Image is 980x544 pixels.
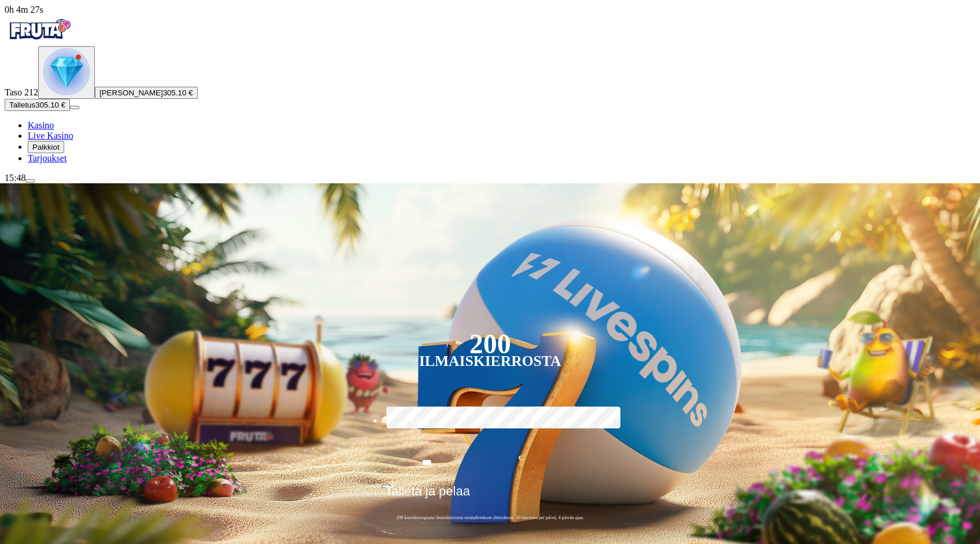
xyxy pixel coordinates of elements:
[28,141,64,153] button: reward iconPalkkiot
[70,106,79,109] button: menu
[163,88,193,97] span: 305.10 €
[385,484,470,507] span: Talleta ja pelaa
[28,153,66,163] a: gift-inverted iconTarjoukset
[43,48,90,95] img: level unlocked
[28,120,54,130] a: diamond iconKasino
[5,36,74,46] a: Fruta
[5,15,74,44] img: Fruta
[28,120,54,130] span: Kasino
[28,131,73,140] span: Live Kasino
[28,131,73,140] a: poker-chip iconLive Kasino
[5,5,43,14] span: user session time
[95,87,198,99] button: [PERSON_NAME]305.10 €
[382,515,598,521] span: 200 kierrätysvapaata ilmaiskierrosta ensitalletuksen yhteydessä. 50 kierrosta per päivä, 4 päivän...
[32,143,60,151] span: Palkkiot
[25,179,35,183] button: menu
[5,15,975,164] nav: Primary
[9,101,35,109] span: Talletus
[456,405,524,438] label: €150
[391,480,394,487] span: €
[5,87,38,97] span: Taso 212
[99,88,163,97] span: [PERSON_NAME]
[383,405,451,438] label: €50
[382,483,598,508] button: Talleta ja pelaa
[38,46,95,99] button: level unlocked
[419,354,561,368] div: Ilmaiskierrosta
[529,405,597,438] label: €250
[519,453,522,464] span: €
[28,153,66,163] span: Tarjoukset
[5,99,70,111] button: Talletusplus icon305.10 €
[35,101,65,109] span: 305.10 €
[469,337,511,351] div: 200
[5,173,25,183] span: 15:48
